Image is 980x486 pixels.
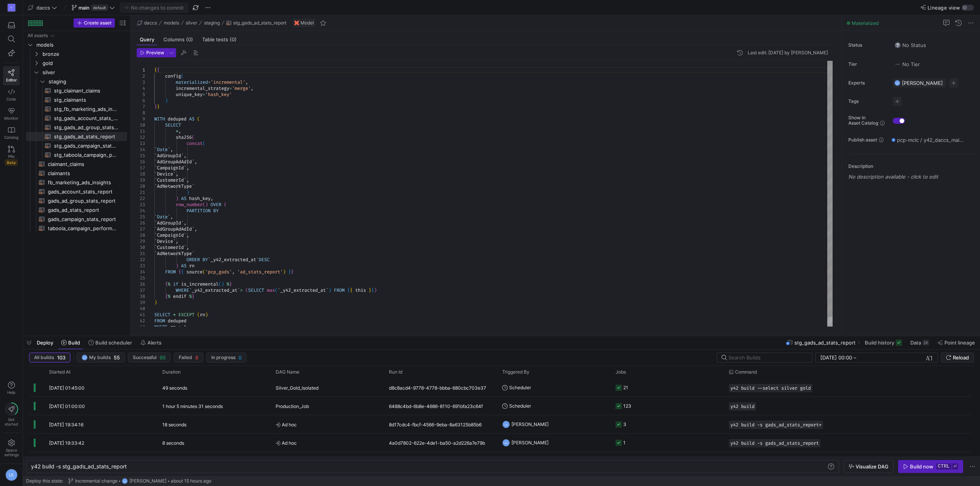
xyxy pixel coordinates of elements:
span: deduped [168,116,186,122]
img: No tier [895,61,901,67]
span: stg_taboola_campaign_performance​​​​​​​​​​ [54,151,118,159]
span: AS [189,116,194,122]
div: Last edit: [DATE] by [PERSON_NAME] [748,50,828,55]
div: D [8,4,15,11]
button: LKMy builds55 [77,353,125,362]
span: No Tier [895,61,920,67]
span: 55 [114,354,120,361]
span: ( [224,202,227,208]
span: , [251,85,253,91]
a: Spacesettings [3,436,20,460]
span: AdNetworkType [157,183,192,189]
span: 0 [238,354,242,361]
span: CustomerId [157,244,184,250]
span: Device [157,171,173,177]
button: Help [3,378,20,398]
input: Search Builds [728,354,806,361]
button: LK [3,467,20,483]
span: about 15 hours ago [171,478,211,484]
button: Data2K [907,336,933,349]
span: , [211,195,213,202]
span: stg_gads_ad_group_stats_report​​​​​​​​​​ [54,123,118,132]
span: fb_marketing_ads_insights​​​​​​​​​​ [48,178,118,187]
div: Press SPACE to select this row. [26,68,127,77]
span: , [186,165,189,171]
span: ( [197,116,200,122]
img: undefined [294,21,299,25]
a: stg_gads_ad_stats_report​​​​​​​​​​ [26,132,127,141]
div: 7 [137,104,145,110]
a: gads_ad_stats_report​​​​​​​​​​ [26,205,127,215]
span: gads_account_stats_report​​​​​​​​​​ [48,187,118,196]
span: gads_ad_stats_report​​​​​​​​​​ [48,206,118,215]
a: stg_taboola_campaign_performance​​​​​​​​​​ [26,150,127,159]
div: 2 [137,73,145,79]
span: ` [154,159,157,165]
span: concat [186,140,203,146]
span: , [184,153,186,159]
span: 95 [160,354,166,361]
span: } [154,104,157,110]
div: Press SPACE to select this row. [26,196,127,205]
span: Tier [848,62,887,67]
a: PRsBeta [3,143,20,169]
span: ) [205,202,208,208]
span: ` [173,171,176,177]
span: 'hash_key' [205,91,232,98]
div: 17 [137,165,145,171]
a: gads_campaign_stats_report​​​​​​​​​​ [26,215,127,224]
span: ` [154,226,157,232]
button: Getstarted [3,400,20,429]
div: LK [5,469,18,481]
div: Press SPACE to select this row. [26,141,127,150]
button: All builds103 [29,353,70,362]
span: WITH [154,116,165,122]
span: , [186,232,189,238]
span: ` [168,214,170,220]
span: ` [192,183,194,189]
div: 14 [137,146,145,153]
span: Build scheduler [95,340,132,346]
span: daccs [144,20,157,26]
span: ) [186,189,189,195]
span: Alerts [147,340,162,346]
span: 8 [195,354,198,361]
div: Press SPACE to select this row. [26,31,127,40]
span: My builds [89,355,111,360]
span: Date [157,146,168,153]
span: ` [168,146,170,153]
div: Press SPACE to select this row. [26,95,127,104]
div: 24 [137,208,145,214]
span: , [178,128,181,134]
button: staging [202,18,222,28]
div: Press SPACE to select this row. [26,178,127,187]
span: daccs [36,5,50,11]
span: 'incremental' [211,79,245,85]
a: Catalog [3,124,20,143]
span: ` [154,153,157,159]
span: AS [181,195,186,202]
div: Press SPACE to select this row. [26,104,127,114]
div: 27 [137,226,145,232]
span: incremental_strategy [176,85,229,91]
img: No status [895,42,901,48]
button: daccs [135,18,159,28]
span: default [91,5,108,11]
button: Visualize DAG [844,460,893,473]
div: 30 [137,244,145,250]
div: LK [894,80,900,86]
div: 16 [137,159,145,165]
span: Date [157,214,168,220]
div: Press SPACE to select this row. [26,215,127,224]
span: AdGroupAdAdId [157,226,192,232]
span: gold [42,59,126,68]
button: Create asset [73,18,115,28]
button: Build [58,336,83,349]
span: Build history [865,340,894,346]
div: d8c8acd4-9778-4778-bbba-680cbc703e37 [384,379,498,397]
span: unique_key [176,91,203,98]
span: ` [184,165,186,171]
span: = [203,91,205,98]
a: stg_claimant_claims​​​​​​​​​​ [26,86,127,95]
span: Visualize DAG [856,463,889,470]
